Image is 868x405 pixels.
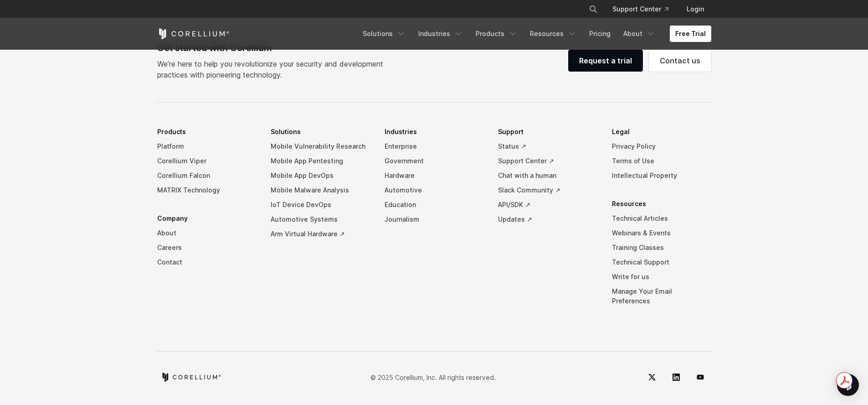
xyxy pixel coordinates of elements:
[357,26,711,42] div: Navigation Menu
[470,26,523,42] a: Products
[157,125,711,322] div: Navigation Menu
[612,284,711,308] a: Manage Your Email Preferences
[157,240,257,255] a: Careers
[612,168,711,183] a: Intellectual Property
[271,227,370,241] a: Arm Virtual Hardware ↗
[271,168,370,183] a: Mobile App DevOps
[385,154,484,168] a: Government
[271,197,370,212] a: IoT Device DevOps
[385,197,484,212] a: Education
[157,139,257,154] a: Platform
[498,183,597,197] a: Slack Community ↗
[498,154,597,168] a: Support Center ↗
[157,183,257,197] a: MATRIX Technology
[161,373,221,382] a: Corellium home
[157,58,390,80] p: We’re here to help you revolutionize your security and development practices with pioneering tech...
[271,212,370,227] a: Automotive Systems
[498,197,597,212] a: API/SDK ↗
[385,168,484,183] a: Hardware
[157,168,257,183] a: Corellium Falcon
[385,139,484,154] a: Enterprise
[385,212,484,227] a: Journalism
[157,28,230,39] a: Corellium Home
[157,154,257,168] a: Corellium Viper
[498,139,597,154] a: Status ↗
[641,366,663,388] a: Twitter
[413,26,468,42] a: Industries
[157,255,257,270] a: Contact
[271,139,370,154] a: Mobile Vulnerability Research
[679,1,711,17] a: Login
[568,50,643,72] a: Request a trial
[524,26,582,42] a: Resources
[612,240,711,255] a: Training Classes
[670,26,711,42] a: Free Trial
[612,211,711,226] a: Technical Articles
[584,26,616,42] a: Pricing
[157,226,257,240] a: About
[649,50,711,72] a: Contact us
[689,366,711,388] a: YouTube
[665,366,687,388] a: LinkedIn
[612,139,711,154] a: Privacy Policy
[370,373,496,382] p: © 2025 Corellium, Inc. All rights reserved.
[612,255,711,270] a: Technical Support
[271,154,370,168] a: Mobile App Pentesting
[585,1,601,17] button: Search
[498,212,597,227] a: Updates ↗
[357,26,411,42] a: Solutions
[605,1,676,17] a: Support Center
[612,154,711,168] a: Terms of Use
[385,183,484,197] a: Automotive
[271,183,370,197] a: Mobile Malware Analysis
[612,226,711,240] a: Webinars & Events
[618,26,661,42] a: About
[578,1,711,17] div: Navigation Menu
[498,168,597,183] a: Chat with a human
[612,270,711,284] a: Write for us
